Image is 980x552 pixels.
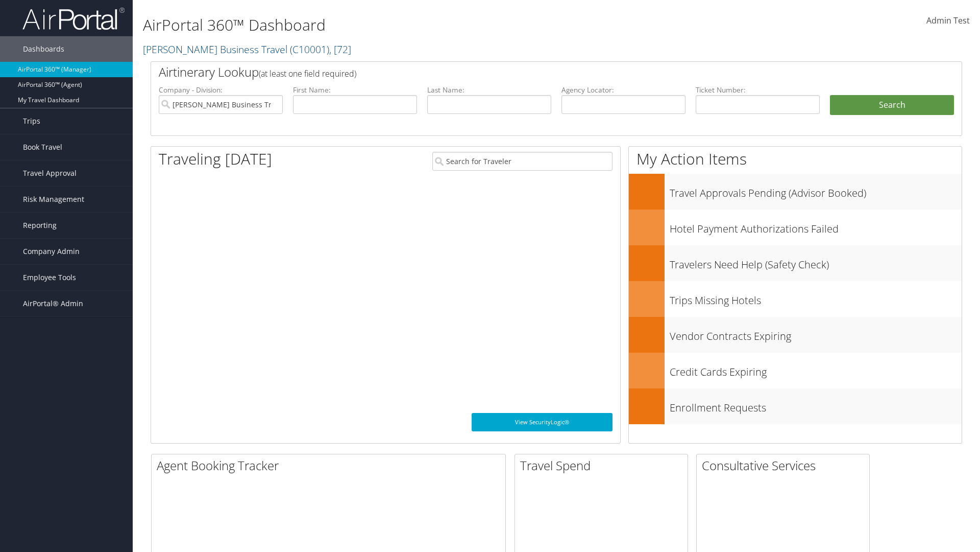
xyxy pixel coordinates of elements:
h2: Travel Spend [520,457,688,474]
h2: Airtinerary Lookup [159,63,887,81]
h1: Traveling [DATE] [159,148,272,170]
label: First Name: [293,85,417,95]
h1: My Action Items [629,148,962,170]
a: Credit Cards Expiring [629,353,962,388]
h3: Travelers Need Help (Safety Check) [670,252,962,272]
span: , [ 72 ] [329,42,351,56]
a: Enrollment Requests [629,388,962,424]
span: (at least one field required) [259,68,356,79]
button: Search [830,95,954,116]
span: ( C10001 ) [290,42,329,56]
span: AirPortal® Admin [23,291,83,316]
input: Search for Traveler [432,152,612,171]
a: Vendor Contracts Expiring [629,317,962,353]
h2: Agent Booking Tracker [157,457,505,474]
label: Last Name: [427,85,551,95]
a: View SecurityLogic® [472,413,612,431]
a: Trips Missing Hotels [629,281,962,317]
label: Company - Division: [159,85,283,95]
span: Reporting [23,213,57,238]
h2: Consultative Services [702,457,869,474]
h3: Enrollment Requests [670,396,962,415]
h3: Vendor Contracts Expiring [670,324,962,343]
a: [PERSON_NAME] Business Travel [143,42,351,56]
h3: Credit Cards Expiring [670,360,962,379]
h3: Trips Missing Hotels [670,288,962,308]
h3: Travel Approvals Pending (Advisor Booked) [670,181,962,200]
span: Book Travel [23,134,62,160]
label: Ticket Number: [696,85,820,95]
span: Admin Test [926,15,970,26]
h3: Hotel Payment Authorizations Failed [670,217,962,236]
span: Company Admin [23,239,80,264]
span: Travel Approval [23,160,77,186]
label: Agency Locator: [561,85,685,95]
span: Trips [23,108,40,134]
a: Travelers Need Help (Safety Check) [629,245,962,281]
h1: AirPortal 360™ Dashboard [143,14,694,36]
img: airportal-logo.png [22,7,125,31]
a: Travel Approvals Pending (Advisor Booked) [629,174,962,210]
a: Hotel Payment Authorizations Failed [629,210,962,245]
span: Employee Tools [23,265,76,290]
span: Dashboards [23,36,64,62]
span: Risk Management [23,187,84,212]
a: Admin Test [926,5,970,37]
